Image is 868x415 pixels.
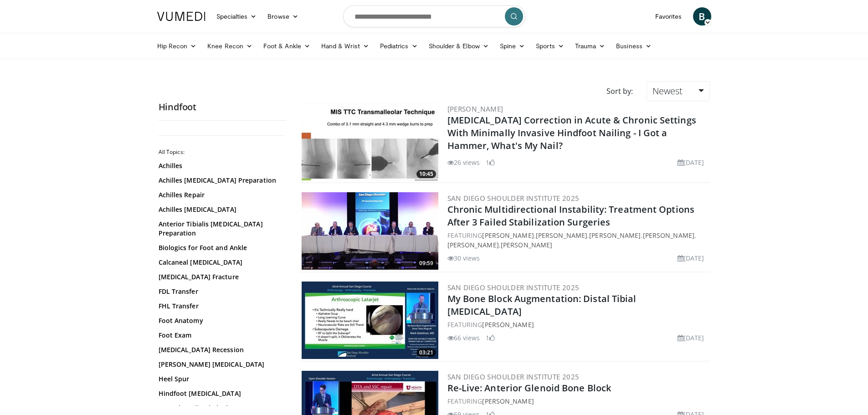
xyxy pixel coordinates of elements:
[262,7,304,26] a: Browse
[159,302,282,311] a: FHL Transfer
[486,158,495,167] li: 1
[302,192,438,270] a: 09:59
[152,37,202,55] a: Hip Recon
[650,7,688,26] a: Favorites
[486,333,495,343] li: 1
[159,190,282,200] a: Achilles Repair
[447,241,499,249] a: [PERSON_NAME]
[447,382,611,394] a: Re-Live: Anterior Glenoid Bone Block
[159,220,282,238] a: Anterior Tibialis [MEDICAL_DATA] Preparation
[589,231,641,240] a: [PERSON_NAME]
[647,81,709,101] a: Newest
[302,282,438,359] img: 5bffd304-e897-493b-bc55-286a48b743e3.300x170_q85_crop-smart_upscale.jpg
[159,243,282,252] a: Biologics for Foot and Ankle
[447,203,695,228] a: Chronic Multidirectional Instability: Treatment Options After 3 Failed Stabilization Surgeries
[678,158,704,167] li: [DATE]
[447,231,708,250] div: FEATURING , , , , ,
[159,316,282,325] a: Foot Anatomy
[202,37,258,55] a: Knee Recon
[482,231,534,240] a: [PERSON_NAME]
[211,7,262,26] a: Specialties
[159,360,282,369] a: [PERSON_NAME] [MEDICAL_DATA]
[416,259,436,267] span: 09:59
[652,85,683,97] span: Newest
[447,396,708,406] div: FEATURING
[159,101,286,113] h2: Hindfoot
[501,241,552,249] a: [PERSON_NAME]
[494,37,530,55] a: Spine
[159,345,282,354] a: [MEDICAL_DATA] Recession
[375,37,423,55] a: Pediatrics
[316,37,375,55] a: Hand & Wrist
[447,320,708,329] div: FEATURING
[678,333,704,343] li: [DATE]
[159,272,282,282] a: [MEDICAL_DATA] Fracture
[423,37,494,55] a: Shoulder & Elbow
[536,231,587,240] a: [PERSON_NAME]
[447,194,580,203] a: San Diego Shoulder Institute 2025
[159,149,284,156] h2: All Topics:
[159,331,282,340] a: Foot Exam
[159,176,282,185] a: Achilles [MEDICAL_DATA] Preparation
[678,253,704,263] li: [DATE]
[258,37,316,55] a: Foot & Ankle
[482,320,534,329] a: [PERSON_NAME]
[447,114,696,152] a: [MEDICAL_DATA] Correction in Acute & Chronic Settings With Minimally Invasive Hindfoot Nailing - ...
[302,103,438,180] a: 10:45
[611,37,657,55] a: Business
[447,333,480,343] li: 66 views
[302,192,438,270] img: 17f23c04-4813-491b-bcf5-1c3a0e23c03a.300x170_q85_crop-smart_upscale.jpg
[447,292,637,318] a: My Bone Block Augmentation: Distal Tibial [MEDICAL_DATA]
[159,287,282,296] a: FDL Transfer
[157,12,205,21] img: VuMedi Logo
[693,7,711,26] a: B
[447,372,580,381] a: San Diego Shoulder Institute 2025
[159,374,282,384] a: Heel Spur
[159,404,282,413] a: Lateral Popliteal Block
[530,37,570,55] a: Sports
[447,158,480,167] li: 26 views
[447,253,480,263] li: 30 views
[343,5,525,27] input: Search topics, interventions
[159,161,282,170] a: Achilles
[302,103,438,180] img: 7b238990-64d5-495c-bfd3-a01049b4c358.300x170_q85_crop-smart_upscale.jpg
[416,170,436,178] span: 10:45
[600,81,640,101] div: Sort by:
[447,104,503,113] a: [PERSON_NAME]
[570,37,611,55] a: Trauma
[159,205,282,214] a: Achilles [MEDICAL_DATA]
[416,348,436,357] span: 03:21
[447,283,580,292] a: San Diego Shoulder Institute 2025
[643,231,694,240] a: [PERSON_NAME]
[159,258,282,267] a: Calcaneal [MEDICAL_DATA]
[302,282,438,359] a: 03:21
[159,389,282,398] a: Hindfoot [MEDICAL_DATA]
[482,397,534,405] a: [PERSON_NAME]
